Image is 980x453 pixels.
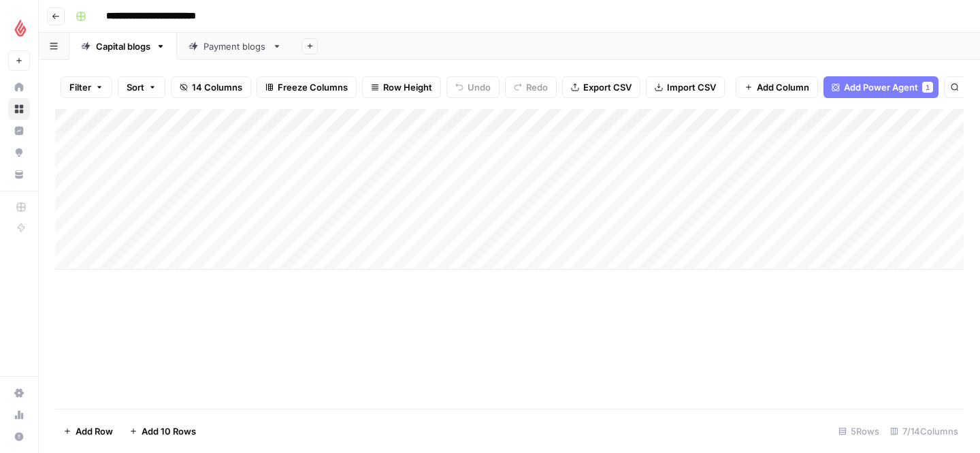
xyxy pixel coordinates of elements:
[8,163,30,185] a: Your Data
[76,424,113,438] span: Add Row
[526,80,548,94] span: Redo
[562,76,640,98] button: Export CSV
[55,420,121,442] button: Add Row
[362,76,441,98] button: Row Height
[885,420,964,442] div: 7/14 Columns
[96,40,150,53] div: Capital blogs
[8,426,30,448] button: Help + Support
[171,76,251,98] button: 14 Columns
[646,76,725,98] button: Import CSV
[177,33,293,60] a: Payment blogs
[142,424,196,438] span: Add 10 Rows
[8,76,30,98] a: Home
[833,420,885,442] div: 5 Rows
[257,76,357,98] button: Freeze Columns
[757,80,809,94] span: Add Column
[505,76,557,98] button: Redo
[127,80,144,94] span: Sort
[121,420,204,442] button: Add 10 Rows
[8,142,30,163] a: Opportunities
[118,76,165,98] button: Sort
[8,11,30,45] button: Workspace: Lightspeed
[278,80,348,94] span: Freeze Columns
[8,16,33,40] img: Lightspeed Logo
[8,120,30,142] a: Insights
[8,98,30,120] a: Browse
[61,76,112,98] button: Filter
[922,82,933,93] div: 1
[446,76,500,98] button: Undo
[468,80,491,94] span: Undo
[583,80,632,94] span: Export CSV
[69,33,177,60] a: Capital blogs
[203,40,267,53] div: Payment blogs
[8,404,30,426] a: Usage
[69,80,91,94] span: Filter
[667,80,716,94] span: Import CSV
[844,80,918,94] span: Add Power Agent
[192,80,242,94] span: 14 Columns
[736,76,818,98] button: Add Column
[823,76,938,98] button: Add Power Agent1
[383,80,432,94] span: Row Height
[926,82,930,93] span: 1
[8,382,30,404] a: Settings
